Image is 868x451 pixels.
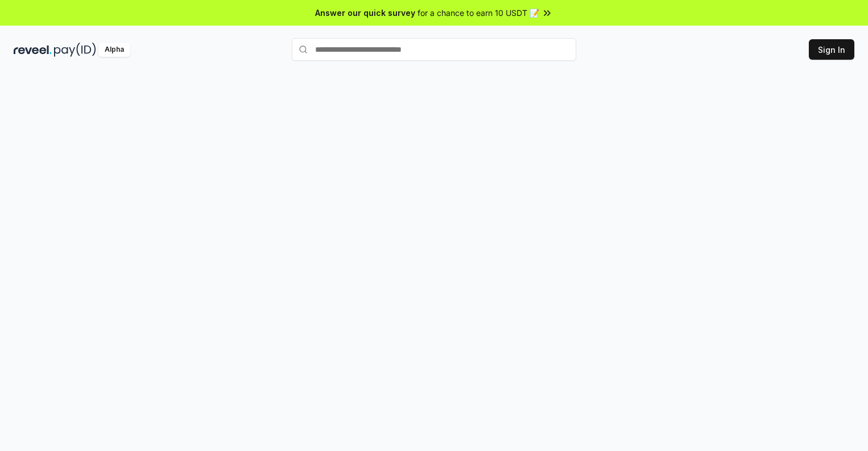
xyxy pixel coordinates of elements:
[315,7,415,19] span: Answer our quick survey
[14,43,52,57] img: reveel_dark
[98,43,130,57] div: Alpha
[809,39,854,60] button: Sign In
[418,7,539,19] span: for a chance to earn 10 USDT 📝
[54,43,96,57] img: pay_id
